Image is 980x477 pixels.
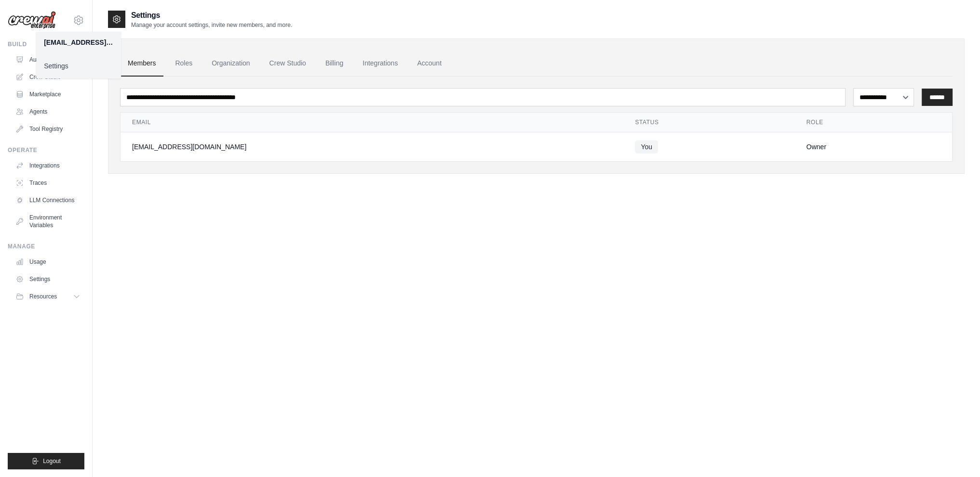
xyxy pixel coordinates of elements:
a: LLM Connections [12,193,84,208]
a: Settings [12,271,84,287]
a: Environment Variables [12,210,84,233]
a: Crew Studio [262,51,314,77]
th: Role [795,113,952,132]
span: You [635,140,658,154]
a: Crew Studio [12,69,84,85]
a: Automations [12,52,84,67]
a: Integrations [12,158,84,173]
a: Tool Registry [12,121,84,137]
a: Roles [167,51,200,77]
a: Billing [318,51,351,77]
th: Status [623,113,794,132]
button: Logout [8,453,84,469]
p: Manage your account settings, invite new members, and more. [131,21,292,29]
a: Members [120,51,163,77]
div: [EMAIL_ADDRESS][DOMAIN_NAME] [44,38,113,47]
a: Usage [12,254,84,270]
a: Account [409,51,449,77]
div: Owner [806,142,940,152]
a: Organization [204,51,257,77]
a: Settings [36,57,121,75]
a: Integrations [355,51,405,77]
span: Logout [43,457,61,465]
a: Marketplace [12,87,84,102]
a: Traces [12,175,84,191]
h2: Settings [131,10,292,21]
span: Resources [29,293,57,300]
a: Agents [12,104,84,119]
div: Build [8,40,84,48]
th: Email [121,113,623,132]
img: Logo [8,11,56,29]
div: Manage [8,243,84,250]
div: Operate [8,146,84,154]
button: Resources [12,289,84,304]
div: [EMAIL_ADDRESS][DOMAIN_NAME] [132,142,612,152]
